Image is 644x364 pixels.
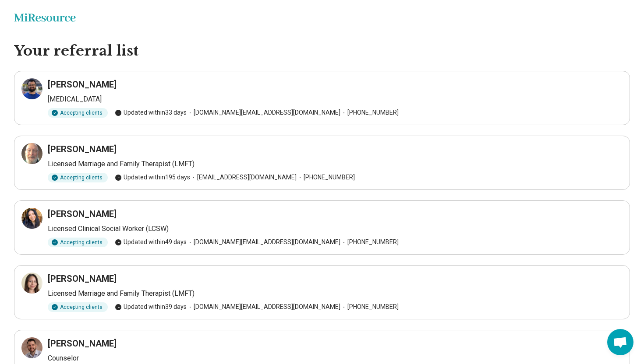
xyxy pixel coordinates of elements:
[48,288,623,299] p: Licensed Marriage and Family Therapist (LMFT)
[48,78,117,91] h3: [PERSON_NAME]
[607,329,633,355] div: Open chat
[340,108,399,117] span: [PHONE_NUMBER]
[48,337,117,350] h3: [PERSON_NAME]
[48,353,623,364] p: Counselor
[187,302,340,311] span: [DOMAIN_NAME][EMAIL_ADDRESS][DOMAIN_NAME]
[48,302,108,312] div: Accepting clients
[48,143,117,155] h3: [PERSON_NAME]
[48,94,623,105] p: [MEDICAL_DATA]
[115,302,187,311] span: Updated within 39 days
[340,238,399,247] span: [PHONE_NUMBER]
[115,173,190,182] span: Updated within 195 days
[115,108,187,117] span: Updated within 33 days
[14,42,630,60] h1: Your referral list
[190,173,297,182] span: [EMAIL_ADDRESS][DOMAIN_NAME]
[48,224,623,234] p: Licensed Clinical Social Worker (LCSW)
[48,238,108,247] div: Accepting clients
[187,108,340,117] span: [DOMAIN_NAME][EMAIL_ADDRESS][DOMAIN_NAME]
[48,173,108,182] div: Accepting clients
[340,302,399,311] span: [PHONE_NUMBER]
[115,238,187,247] span: Updated within 49 days
[297,173,355,182] span: [PHONE_NUMBER]
[48,159,623,169] p: Licensed Marriage and Family Therapist (LMFT)
[48,208,117,220] h3: [PERSON_NAME]
[187,238,340,247] span: [DOMAIN_NAME][EMAIL_ADDRESS][DOMAIN_NAME]
[48,108,108,118] div: Accepting clients
[48,273,117,285] h3: [PERSON_NAME]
